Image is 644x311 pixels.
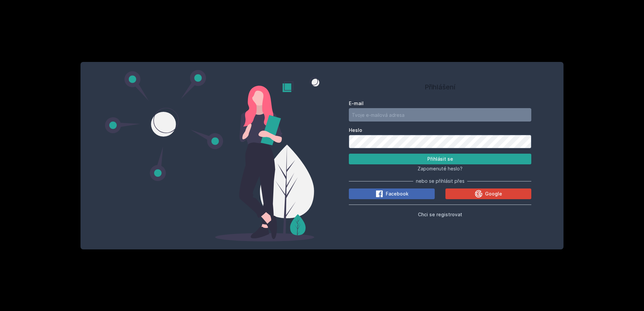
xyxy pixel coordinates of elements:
[418,166,463,171] span: Zapomenuté heslo?
[485,190,502,197] span: Google
[349,127,531,134] label: Heslo
[349,100,531,107] label: E-mail
[349,82,531,92] h1: Přihlášení
[445,188,531,199] button: Google
[349,154,531,164] button: Přihlásit se
[416,178,465,184] span: nebo se přihlásit přes
[418,212,462,217] span: Chci se registrovat
[349,108,531,122] input: Tvoje e-mailová adresa
[349,188,435,199] button: Facebook
[418,210,462,218] button: Chci se registrovat
[386,190,409,197] span: Facebook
